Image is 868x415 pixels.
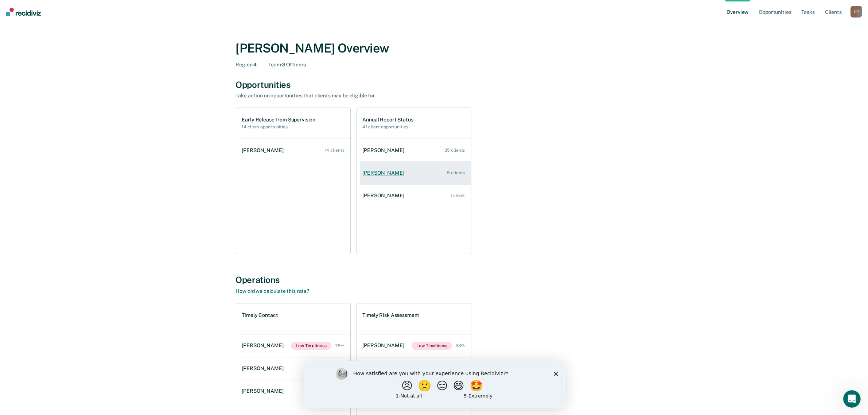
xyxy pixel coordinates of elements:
[236,79,632,90] div: Opportunities
[239,381,350,402] a: [PERSON_NAME] 95%
[360,357,471,380] a: [PERSON_NAME]Low Timeliness 58%
[851,6,862,18] div: O P
[242,124,316,129] h2: 14 client opportunities
[291,342,331,350] span: Low Timeliness
[444,148,465,153] div: 35 clients
[239,358,350,379] a: [PERSON_NAME] 90%
[335,343,345,348] div: 78%
[363,170,407,176] div: [PERSON_NAME]
[325,148,345,153] div: 14 clients
[242,365,287,372] div: [PERSON_NAME]
[363,117,413,123] h1: Annual Report Status
[360,163,471,183] a: [PERSON_NAME] 5 clients
[360,334,471,357] a: [PERSON_NAME]Low Timeliness 53%
[363,342,407,349] div: [PERSON_NAME]
[242,342,287,349] div: [PERSON_NAME]
[236,62,254,67] span: Region :
[363,312,420,318] h1: Timely Risk Assessment
[6,8,41,16] img: Recidiviz
[242,147,287,154] div: [PERSON_NAME]
[242,117,316,123] h1: Early Release from Supervision
[236,275,632,285] div: Operations
[236,93,491,99] div: Take action on opportunities that clients may be eligible for.
[236,288,310,294] a: How did we calculate this rate?
[450,193,465,198] div: 1 client
[304,361,565,408] iframe: Survey by Kim from Recidiviz
[268,62,306,68] div: 3 Officers
[455,343,465,348] div: 53%
[236,62,257,68] div: 4
[242,312,278,318] h1: Timely Contact
[363,193,407,199] div: [PERSON_NAME]
[268,62,282,67] span: Team :
[239,334,350,357] a: [PERSON_NAME]Low Timeliness 78%
[412,342,452,350] span: Low Timeliness
[360,185,471,206] a: [PERSON_NAME] 1 client
[447,170,465,175] div: 5 clients
[851,6,862,18] button: OP
[363,124,413,129] h2: 41 client opportunities
[239,140,350,161] a: [PERSON_NAME] 14 clients
[363,147,407,154] div: [PERSON_NAME]
[843,390,861,408] iframe: Intercom live chat
[236,41,632,56] div: [PERSON_NAME] Overview
[242,388,287,394] div: [PERSON_NAME]
[360,140,471,161] a: [PERSON_NAME] 35 clients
